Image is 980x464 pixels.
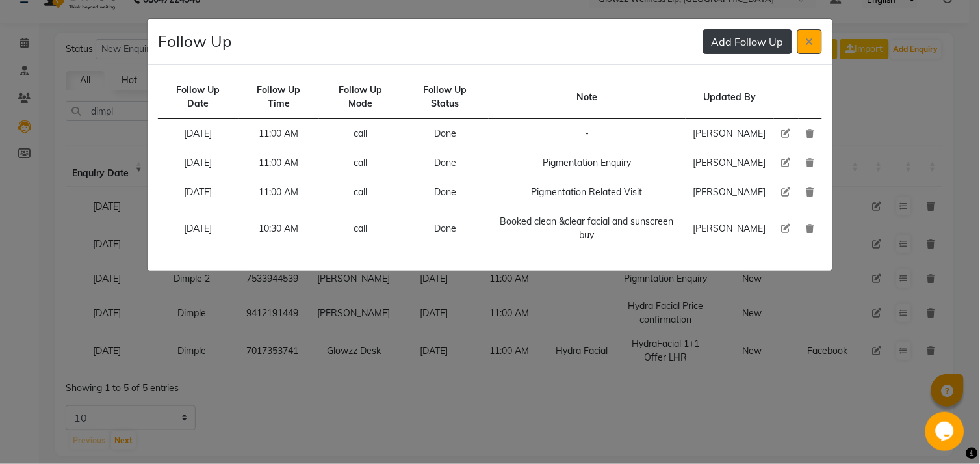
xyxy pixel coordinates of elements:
div: [DATE] [166,156,231,170]
td: call [319,207,402,250]
td: Pigmentation Related Visit [489,178,686,207]
div: [DATE] [166,127,231,141]
td: Note [489,75,686,119]
h4: Follow Up [158,29,231,53]
td: Done [402,178,489,207]
button: Add Follow Up [703,29,792,54]
td: [PERSON_NAME] [686,178,774,207]
td: Done [402,148,489,178]
td: Follow Up Time [239,75,320,119]
td: Booked clean &clear facial and sunscreen buy [489,207,686,250]
td: Follow Up Status [402,75,489,119]
div: 11:00 AM [246,156,312,170]
td: Pigmentation Enquiry [489,148,686,178]
td: - [489,119,686,149]
div: 11:00 AM [246,185,312,199]
td: call [319,178,402,207]
td: [PERSON_NAME] [686,119,774,149]
td: Updated By [686,75,774,119]
td: call [319,119,402,149]
td: Follow Up Mode [319,75,402,119]
td: [PERSON_NAME] [686,207,774,250]
td: Done [402,207,489,250]
div: 10:30 AM [246,222,312,236]
div: [DATE] [166,222,231,236]
div: [DATE] [166,185,231,199]
div: 11:00 AM [246,127,312,141]
td: Done [402,119,489,149]
td: Follow Up Date [158,75,239,119]
td: call [319,148,402,178]
iframe: chat widget [925,412,967,451]
td: [PERSON_NAME] [686,148,774,178]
